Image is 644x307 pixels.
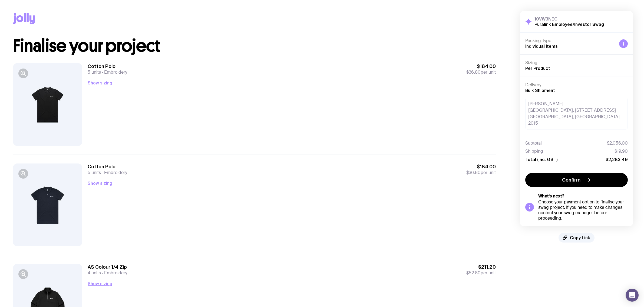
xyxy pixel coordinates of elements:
span: Embroidery [101,170,127,175]
span: 4 units [88,270,101,276]
span: $2,056.00 [607,141,628,146]
h3: AS Colour 1/4 Zip [88,264,127,270]
span: Individual Items [525,44,558,49]
h3: Cotton Polo [88,163,127,170]
h4: Delivery [525,82,628,88]
span: $36.80 [466,69,481,75]
span: $52.80 [466,270,481,276]
span: Embroidery [101,270,127,276]
span: Confirm [562,177,580,183]
h5: What’s next? [538,193,628,199]
span: Copy Link [570,235,590,240]
h4: Packing Type [525,38,615,43]
span: Total (inc. GST) [525,157,557,162]
span: 5 units [88,69,101,75]
span: Per Product [525,66,550,71]
h3: Cotton Polo [88,63,127,70]
span: per unit [466,170,496,175]
span: Shipping [525,149,543,154]
h3: 10VW3NEC [534,16,604,22]
span: $36.80 [466,170,481,175]
span: Subtotal [525,141,542,146]
div: [PERSON_NAME] [GEOGRAPHIC_DATA], [STREET_ADDRESS] [GEOGRAPHIC_DATA], [GEOGRAPHIC_DATA] 2015 [525,98,628,129]
span: Embroidery [101,69,127,75]
span: per unit [466,70,496,75]
span: $211.20 [466,264,496,270]
span: 5 units [88,170,101,175]
button: Show sizing [88,180,112,186]
div: Choose your payment option to finalise your swag project. If you need to make changes, contact yo... [538,199,628,221]
span: per unit [466,270,496,276]
button: Show sizing [88,280,112,287]
h1: Finalise your project [13,37,496,54]
button: Confirm [525,173,628,187]
h2: Puralink Employee/Investor Swag [534,22,604,27]
span: $184.00 [466,163,496,170]
span: $184.00 [466,63,496,70]
button: Copy Link [559,233,595,243]
span: $19.90 [615,149,628,154]
div: Open Intercom Messenger [626,289,639,302]
h4: Sizing [525,60,628,66]
button: Show sizing [88,80,112,86]
span: Bulk Shipment [525,88,555,93]
span: $2,283.49 [606,157,628,162]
